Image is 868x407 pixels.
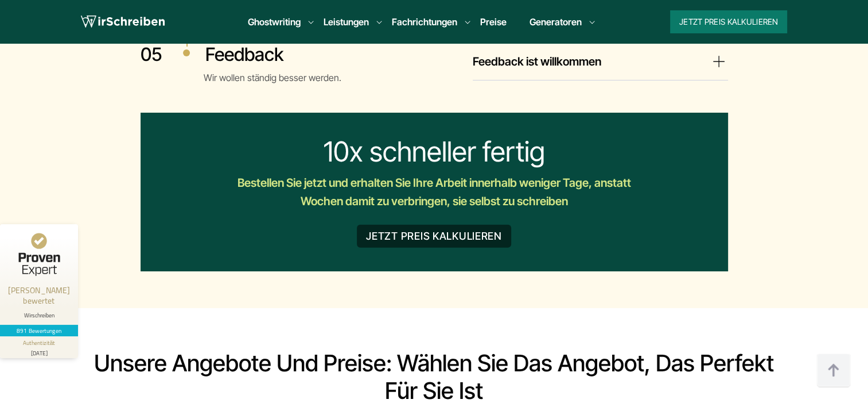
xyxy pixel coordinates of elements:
div: Wirschreiben [5,312,73,319]
img: logo wirschreiben [81,13,165,30]
h3: Feedback [141,43,384,66]
div: [DATE] [5,347,73,356]
button: JETZT PREIS KALKULIEREN [357,225,511,248]
div: Authentizität [23,339,56,347]
a: Leistungen [324,15,369,29]
h2: Unsere Angebote und Preise: Wählen Sie das Angebot, das perfekt für Sie ist [76,350,792,405]
a: Ghostwriting [248,15,301,29]
a: Generatoren [530,15,582,29]
summary: Feedback ist willkommen [473,52,728,71]
a: Preise [480,16,507,28]
div: 10x schneller fertig [150,136,719,168]
img: button top [816,354,851,388]
p: Wir wollen ständig besser werden. [204,71,384,85]
button: Jetzt Preis kalkulieren [670,10,787,33]
a: Fachrichtungen [392,15,457,29]
div: Bestellen Sie jetzt und erhalten Sie Ihre Arbeit innerhalb weniger Tage, anstatt Wochen damit zu ... [226,174,641,210]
